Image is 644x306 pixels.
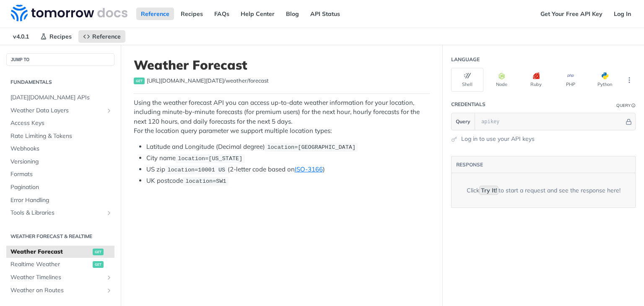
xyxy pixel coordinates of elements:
a: Realtime Weatherget [6,258,114,271]
a: Weather Forecastget [6,246,114,258]
li: City name [146,153,430,163]
code: Try It! [479,186,499,195]
span: Tools & Libraries [10,209,104,217]
li: UK postcode [146,176,430,186]
span: Weather Data Layers [10,106,104,115]
a: Weather TimelinesShow subpages for Weather Timelines [6,271,114,284]
div: Language [451,56,480,63]
h2: Weather Forecast & realtime [6,233,114,240]
code: location=[US_STATE] [176,154,245,163]
button: Show subpages for Weather Data Layers [106,107,112,114]
span: Recipes [49,33,72,40]
button: JUMP TO [6,53,114,66]
button: Query [452,113,475,130]
input: apikey [477,113,624,130]
img: Tomorrow.io Weather API Docs [11,5,127,21]
a: Log in to use your API keys [461,135,535,143]
code: location=[GEOGRAPHIC_DATA] [265,143,358,151]
div: QueryInformation [616,102,636,109]
a: Reference [136,8,174,20]
a: Get Your Free API Key [536,8,607,20]
button: Show subpages for Weather Timelines [106,274,112,281]
a: Reference [78,30,125,43]
a: Access Keys [6,117,114,130]
a: Recipes [176,8,208,20]
div: Credentials [451,101,486,108]
span: Weather on Routes [10,286,104,295]
a: [DATE][DOMAIN_NAME] APIs [6,91,114,104]
span: Webhooks [10,145,112,153]
a: Weather Data LayersShow subpages for Weather Data Layers [6,104,114,117]
code: location=10001 US [165,166,228,174]
a: Formats [6,168,114,181]
a: Versioning [6,156,114,168]
li: US zip (2-letter code based on ) [146,165,430,174]
button: Hide [624,117,633,126]
button: PHP [554,68,587,92]
span: Error Handling [10,196,112,205]
span: Realtime Weather [10,260,91,269]
div: Query [616,102,631,109]
p: Using the weather forecast API you can access up-to-date weather information for your location, i... [134,98,430,136]
a: Tools & LibrariesShow subpages for Tools & Libraries [6,207,114,219]
span: [DATE][DOMAIN_NAME] APIs [10,93,112,102]
span: get [134,78,145,84]
a: Rate Limiting & Tokens [6,130,114,143]
button: Show subpages for Weather on Routes [106,287,112,294]
svg: More ellipsis [626,76,633,84]
span: Weather Forecast [10,248,91,256]
a: Recipes [36,30,76,43]
h2: Fundamentals [6,78,114,86]
a: API Status [306,8,345,20]
a: Error Handling [6,194,114,207]
div: Click to start a request and see the response here! [467,186,621,195]
span: Pagination [10,183,112,192]
li: Latitude and Longitude (Decimal degree) [146,142,430,152]
h1: Weather Forecast [134,57,430,73]
button: RESPONSE [456,161,483,169]
span: Formats [10,170,112,179]
a: Webhooks [6,143,114,155]
button: Shell [451,68,483,92]
button: Node [486,68,518,92]
span: Versioning [10,158,112,166]
span: Access Keys [10,119,112,127]
a: ISO-3166 [295,165,323,173]
span: Reference [92,33,121,40]
span: Weather Timelines [10,273,104,282]
a: Pagination [6,181,114,194]
a: FAQs [210,8,234,20]
a: Blog [281,8,304,20]
span: get [93,261,104,268]
span: get [93,249,104,255]
span: v4.0.1 [8,30,34,43]
button: Ruby [520,68,552,92]
i: Information [631,104,636,108]
a: Log In [609,8,636,20]
span: https://api.tomorrow.io/v4/weather/forecast [147,77,269,85]
a: Weather on RoutesShow subpages for Weather on Routes [6,284,114,297]
button: Python [589,68,621,92]
a: Help Center [236,8,279,20]
span: Query [456,118,470,125]
button: Show subpages for Tools & Libraries [106,210,112,216]
button: More Languages [623,74,636,86]
code: location=SW1 [183,177,229,185]
span: Rate Limiting & Tokens [10,132,112,140]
